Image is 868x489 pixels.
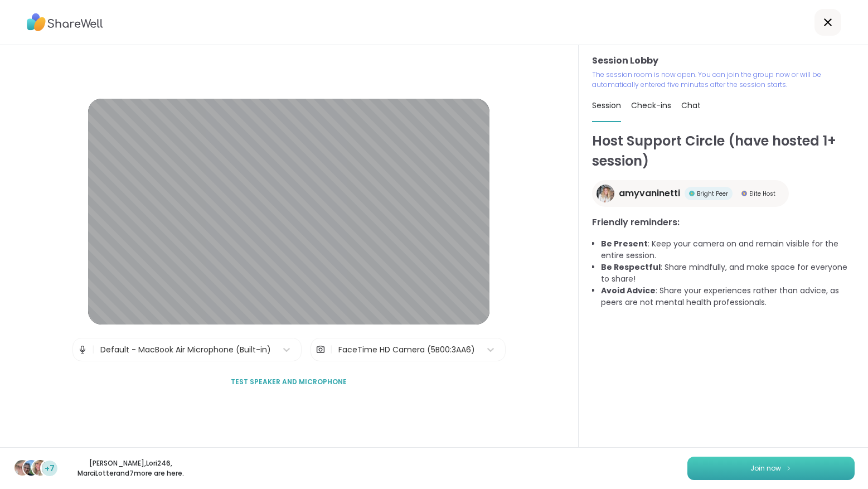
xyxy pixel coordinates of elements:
[592,180,789,207] a: amyvaninettiamyvaninettiBright PeerBright PeerElite HostElite Host
[316,338,326,361] img: Camera
[338,344,475,356] div: FaceTime HD Camera (5B00:3AA6)
[32,460,48,476] img: MarciLotter
[27,9,103,35] img: ShareWell Logo
[741,191,747,196] img: Elite Host
[687,457,855,480] button: Join now
[697,190,728,198] span: Bright Peer
[785,465,792,471] img: ShareWell Logomark
[14,460,30,476] img: Susan
[601,238,648,249] b: Be Present
[750,463,781,473] span: Join now
[45,463,55,475] span: +7
[681,100,701,111] span: Chat
[100,344,271,356] div: Default - MacBook Air Microphone (Built-in)
[592,70,855,90] p: The session room is now open. You can join the group now or will be automatically entered five mi...
[597,185,614,202] img: amyvaninetti
[592,216,855,229] h3: Friendly reminders:
[592,100,621,111] span: Session
[592,131,855,171] h1: Host Support Circle (have hosted 1+ session)
[92,338,95,361] span: |
[23,460,39,476] img: Lori246
[330,338,333,361] span: |
[231,377,347,387] span: Test speaker and microphone
[601,285,855,308] li: : Share your experiences rather than advice, as peers are not mental health professionals.
[592,54,855,67] h3: Session Lobby
[77,338,88,361] img: Microphone
[601,262,661,273] b: Be Respectful
[601,285,656,296] b: Avoid Advice
[689,191,695,196] img: Bright Peer
[749,190,775,198] span: Elite Host
[68,458,193,478] p: [PERSON_NAME] , Lori246 , MarciLotter and 7 more are here.
[601,262,855,285] li: : Share mindfully, and make space for everyone to share!
[631,100,671,111] span: Check-ins
[601,238,855,262] li: : Keep your camera on and remain visible for the entire session.
[226,370,351,394] button: Test speaker and microphone
[619,187,680,200] span: amyvaninetti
